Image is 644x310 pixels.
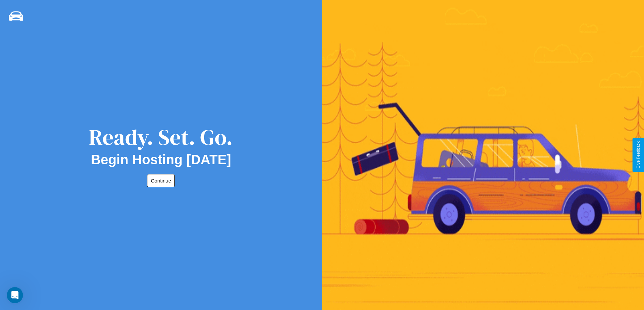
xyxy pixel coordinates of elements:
[147,174,175,187] button: Continue
[89,122,233,152] div: Ready. Set. Go.
[91,152,231,167] h2: Begin Hosting [DATE]
[636,141,641,169] div: Give Feedback
[7,287,23,303] iframe: Intercom live chat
